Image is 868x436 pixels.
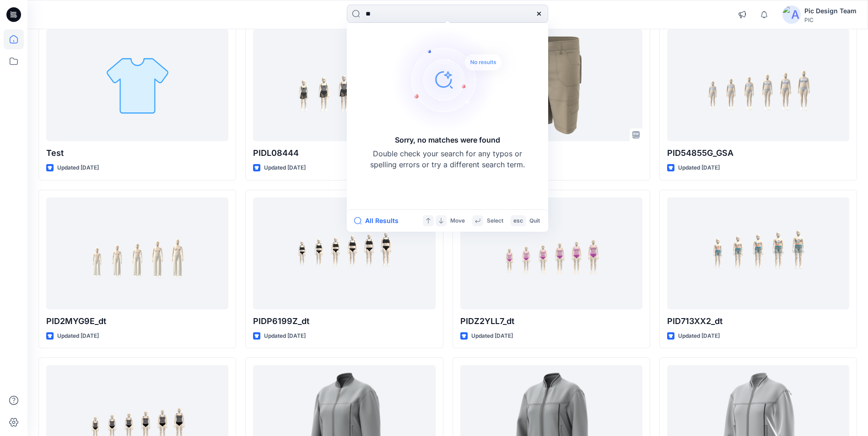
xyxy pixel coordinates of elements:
a: PIDP6199Z_dt [253,197,435,309]
p: Updated [DATE] [264,331,306,341]
div: Pic Design Team [804,5,857,16]
div: PIC [804,16,857,23]
p: Updated [DATE] [678,331,720,341]
p: esc [513,216,523,226]
button: All Results [354,215,404,226]
p: Updated [DATE] [57,163,99,173]
a: PID54855G_GSA [667,29,849,141]
p: PIDP6199Z_dt [253,315,435,328]
a: PID2MYG9E_dt [46,197,228,309]
a: Test [46,29,228,141]
p: PID2MYG9E_dt [46,315,228,328]
a: PID713XX2_dt [667,197,849,309]
p: Double check your search for any typos or spelling errors or try a different search term. [370,148,525,170]
a: PIDL08444 [253,29,435,141]
p: Move [450,216,465,226]
p: Updated [DATE] [471,331,513,341]
h5: Sorry, no matches were found [395,134,500,145]
p: PIDL08444 [253,147,435,160]
p: Updated [DATE] [264,163,306,173]
p: Test [46,147,228,160]
p: Quit [529,216,540,226]
p: Updated [DATE] [678,163,720,173]
p: PID713XX2_dt [667,315,849,328]
p: Updated [DATE] [57,331,99,341]
img: Sorry, no matches were found [391,25,519,134]
p: PIDZ2YLL7_dt [460,315,642,328]
p: Select [487,216,503,226]
p: LONG CARGO SHORT [460,147,642,160]
a: PIDZ2YLL7_dt [460,197,642,309]
img: avatar [782,5,801,24]
a: LONG CARGO SHORT [460,29,642,141]
p: PID54855G_GSA [667,147,849,160]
